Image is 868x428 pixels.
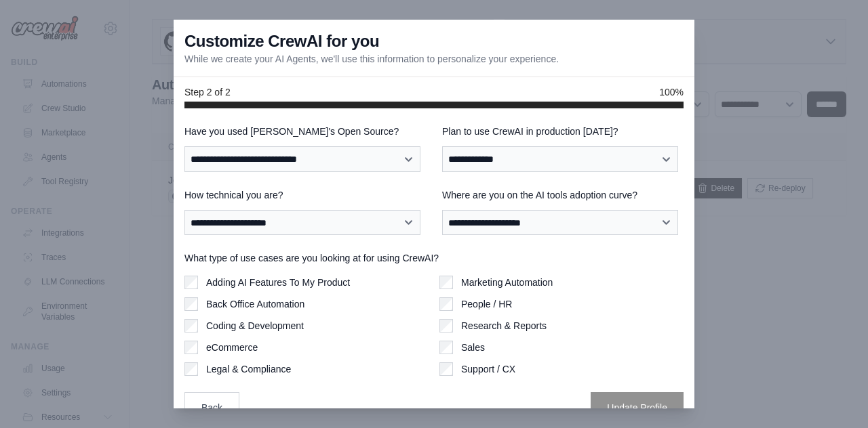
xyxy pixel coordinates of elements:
[206,319,304,333] label: Coding & Development
[800,363,868,428] iframe: Chat Widget
[461,319,547,333] label: Research & Reports
[461,276,553,289] label: Marketing Automation
[184,52,559,66] p: While we create your AI Agents, we'll use this information to personalize your experience.
[461,362,515,376] label: Support / CX
[206,276,350,289] label: Adding AI Features To My Product
[461,297,512,311] label: People / HR
[184,85,231,99] span: Step 2 of 2
[461,341,485,354] label: Sales
[184,188,426,202] label: How technical you are?
[184,251,684,265] label: What type of use cases are you looking at for using CrewAI?
[184,125,426,138] label: Have you used [PERSON_NAME]'s Open Source?
[659,85,684,99] span: 100%
[206,362,291,376] label: Legal & Compliance
[184,392,239,423] button: Back
[184,30,379,52] h3: Customize CrewAI for you
[206,341,258,354] label: eCommerce
[591,392,684,423] button: Update Profile
[442,188,684,202] label: Where are you on the AI tools adoption curve?
[206,297,304,311] label: Back Office Automation
[442,125,684,138] label: Plan to use CrewAI in production [DATE]?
